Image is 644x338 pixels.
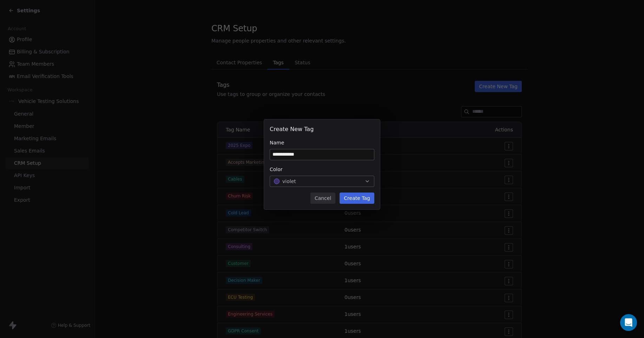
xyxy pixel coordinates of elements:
[310,193,335,204] button: Cancel
[270,176,374,187] button: violet
[282,178,296,185] span: violet
[270,139,374,146] div: Name
[340,193,374,204] button: Create Tag
[270,166,374,173] div: Color
[270,125,374,134] div: Create New Tag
